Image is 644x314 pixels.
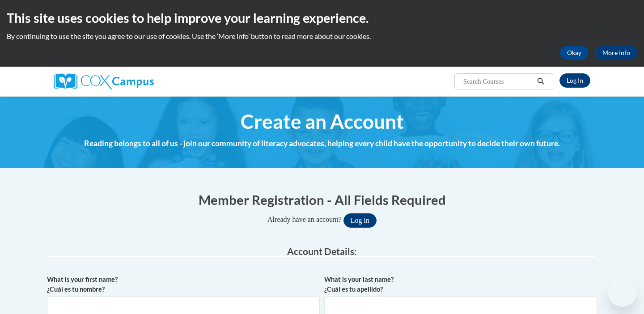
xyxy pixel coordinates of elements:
[595,46,637,60] a: More Info
[241,110,404,133] span: Create an Account
[267,216,342,223] span: Already have an account?
[608,278,637,307] iframe: Button to launch messaging window
[47,191,597,209] h1: Member Registration - All Fields Required
[343,213,377,228] button: Log in
[47,138,597,149] h4: Reading belongs to all of us - join our community of literacy advocates, helping every child have...
[7,9,637,27] h2: This site uses cookies to help improve your learning experience.
[47,275,320,294] label: What is your first name? ¿Cuál es tu nombre?
[54,73,154,89] img: Cox Campus
[534,76,547,87] button: Search
[462,76,534,87] input: Search Courses
[559,73,590,88] a: Log In
[287,246,357,257] span: Account Details:
[7,31,637,41] p: By continuing to use the site you agree to our use of cookies. Use the ‘More info’ button to read...
[560,46,589,60] button: Okay
[324,275,597,294] label: What is your last name? ¿Cuál es tu apellido?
